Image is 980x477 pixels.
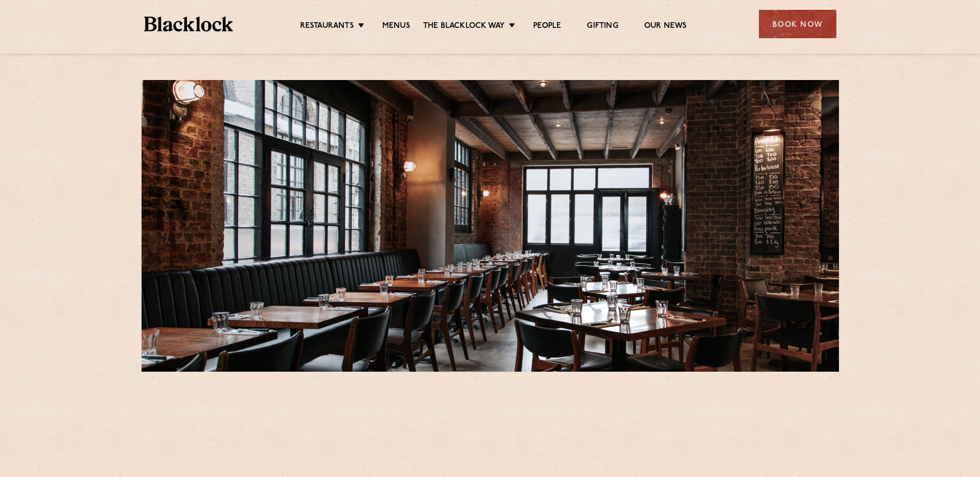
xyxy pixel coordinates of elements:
a: Restaurants [300,21,354,33]
a: Menus [382,21,410,33]
div: Book Now [759,10,836,38]
img: BL_Textured_Logo-footer-cropped.svg [144,17,234,31]
a: The Blacklock Way [423,21,505,33]
a: Our News [644,21,687,33]
a: People [533,21,561,33]
a: Gifting [587,21,618,33]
